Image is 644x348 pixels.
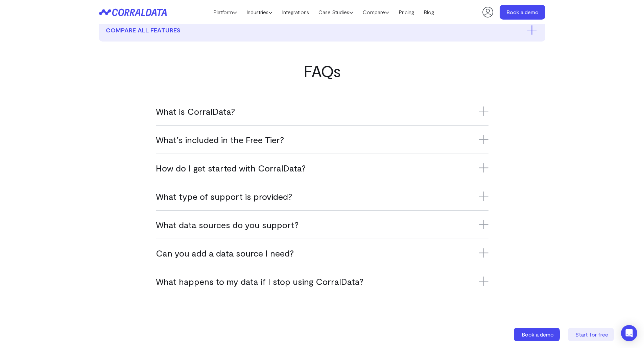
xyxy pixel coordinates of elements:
[209,7,242,17] a: Platform
[99,19,545,42] button: compare all features
[621,325,637,341] div: Open Intercom Messenger
[156,106,488,117] h3: What is CorralData?
[156,191,488,202] h3: What type of support is provided?
[156,162,488,173] h3: How do I get started with CorralData?
[394,7,419,17] a: Pricing
[358,7,394,17] a: Compare
[156,276,488,287] h3: What happens to my data if I stop using CorralData?
[575,331,608,338] span: Start for free
[156,134,488,145] h3: What’s included in the Free Tier?
[242,7,277,17] a: Industries
[277,7,314,17] a: Integrations
[99,62,545,80] h2: FAQs
[419,7,439,17] a: Blog
[156,219,488,230] h3: What data sources do you support?
[314,7,358,17] a: Case Studies
[522,331,554,338] span: Book a demo
[500,5,545,20] a: Book a demo
[156,247,488,259] h3: Can you add a data source I need?
[514,328,561,341] a: Book a demo
[568,328,615,341] a: Start for free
